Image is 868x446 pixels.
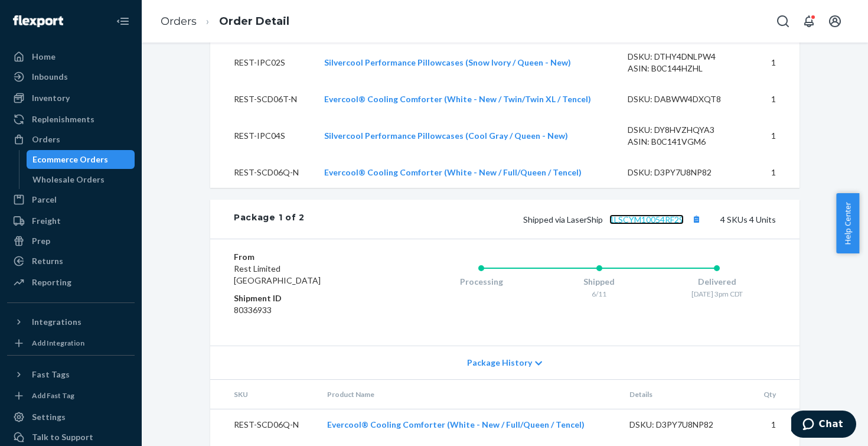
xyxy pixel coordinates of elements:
[620,380,750,409] th: Details
[32,316,81,328] div: Integrations
[210,84,315,115] td: REST-SCD06T-N
[111,9,135,33] button: Close Navigation
[27,170,135,189] a: Wholesale Orders
[7,190,135,209] a: Parcel
[540,289,658,299] div: 6/11
[32,154,108,165] div: Ecommerce Orders
[210,115,315,157] td: REST-IPC04S
[628,124,739,136] div: DSKU: DY8HVZHQYA3
[324,94,591,104] a: Evercool® Cooling Comforter (White - New / Twin/Twin XL / Tencel)
[318,380,620,409] th: Product Name
[836,193,859,253] button: Help Center
[658,276,776,288] div: Delivered
[467,357,532,369] span: Package History
[7,252,135,271] a: Returns
[7,389,135,403] a: Add Fast Tag
[628,136,739,148] div: ASIN: B0C141VGM6
[32,255,63,267] div: Returns
[628,63,739,74] div: ASIN: B0C144HZHL
[540,276,658,288] div: Shipped
[32,431,93,443] div: Talk to Support
[7,47,135,66] a: Home
[32,411,66,423] div: Settings
[210,409,318,441] td: REST-SCD06Q-N
[32,194,57,206] div: Parcel
[13,15,63,27] img: Flexport logo
[327,419,585,429] a: Evercool® Cooling Comforter (White - New / Full/Queen / Tencel)
[210,41,315,84] td: REST-IPC02S
[748,157,800,188] td: 1
[771,9,795,33] button: Open Search Box
[823,9,847,33] button: Open account menu
[748,84,800,115] td: 1
[32,134,60,145] div: Orders
[750,380,800,409] th: Qty
[32,338,84,348] div: Add Integration
[791,411,856,440] iframe: Opens a widget where you can chat to one of our agents
[151,4,299,39] ol: breadcrumbs
[422,276,540,288] div: Processing
[32,276,71,288] div: Reporting
[7,110,135,129] a: Replenishments
[32,390,74,401] div: Add Fast Tag
[7,232,135,250] a: Prep
[305,211,776,227] div: 4 SKUs 4 Units
[628,167,739,178] div: DSKU: D3PY7U8NP82
[7,408,135,427] a: Settings
[7,89,135,108] a: Inventory
[32,92,70,104] div: Inventory
[27,150,135,169] a: Ecommerce Orders
[748,41,800,84] td: 1
[234,211,305,227] div: Package 1 of 2
[658,289,776,299] div: [DATE] 3pm CDT
[7,312,135,331] button: Integrations
[688,211,704,227] button: Copy tracking number
[628,51,739,63] div: DSKU: DTHY4DNLPW4
[234,263,321,285] span: Rest Limited [GEOGRAPHIC_DATA]
[219,15,289,28] a: Order Detail
[32,215,61,227] div: Freight
[7,130,135,149] a: Orders
[628,93,739,105] div: DSKU: DABWW4DXQT8
[750,409,800,441] td: 1
[324,131,568,141] a: Silvercool Performance Pillowcases (Cool Gray / Queen - New)
[210,380,318,409] th: SKU
[234,304,375,316] dd: 80336933
[7,211,135,230] a: Freight
[324,167,582,177] a: Evercool® Cooling Comforter (White - New / Full/Queen / Tencel)
[523,214,704,224] span: Shipped via LaserShip
[210,157,315,188] td: REST-SCD06Q-N
[32,235,50,247] div: Prep
[161,15,197,28] a: Orders
[7,67,135,86] a: Inbounds
[32,113,94,125] div: Replenishments
[7,336,135,350] a: Add Integration
[748,115,800,157] td: 1
[324,57,571,67] a: Silvercool Performance Pillowcases (Snow Ivory / Queen - New)
[32,51,56,63] div: Home
[32,174,105,185] div: Wholesale Orders
[234,292,375,304] dt: Shipment ID
[7,273,135,292] a: Reporting
[32,369,70,380] div: Fast Tags
[7,365,135,384] button: Fast Tags
[797,9,821,33] button: Open notifications
[234,251,375,263] dt: From
[609,214,684,224] a: 1LSCYM10054RF29
[629,419,740,431] div: DSKU: D3PY7U8NP82
[32,71,68,83] div: Inbounds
